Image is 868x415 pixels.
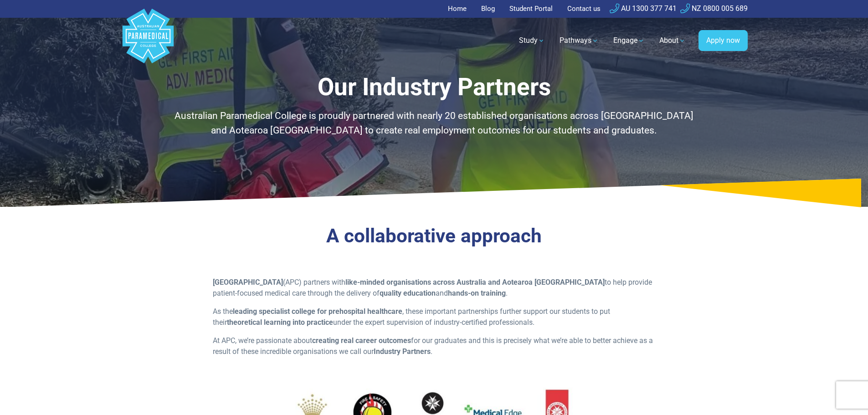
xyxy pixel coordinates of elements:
strong: quality education [380,289,436,297]
a: Pathways [554,28,604,53]
a: Apply now [699,30,748,51]
strong: creating real career outcomes [312,336,411,345]
strong: hands-on training [448,289,506,297]
h1: Our Industry Partners [168,73,701,102]
a: NZ 0800 005 689 [680,4,748,13]
a: AU 1300 377 741 [610,4,677,13]
p: Australian Paramedical College is proudly partnered with nearly 20 established organisations acro... [168,109,701,138]
a: Study [514,28,550,53]
a: Australian Paramedical College [121,18,175,64]
p: As the , these important partnerships further support our students to put their under the expert ... [213,306,655,328]
a: Engage [608,28,650,53]
strong: theoretical learning into practice [227,318,333,327]
a: About [654,28,691,53]
strong: Industry Partners [374,347,431,356]
strong: like-minded organisations across [345,278,455,287]
strong: leading specialist college for prehospital healthcare [233,307,402,316]
strong: Australia and Aotearoa [GEOGRAPHIC_DATA] [457,278,605,287]
h3: A collaborative approach [168,225,701,248]
p: At APC, we’re passionate about for our graduates and this is precisely what we’re able to better ... [213,335,655,357]
strong: [GEOGRAPHIC_DATA] [213,278,283,287]
p: (APC) partners with to help provide patient-focused medical care through the delivery of and . [213,277,655,299]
